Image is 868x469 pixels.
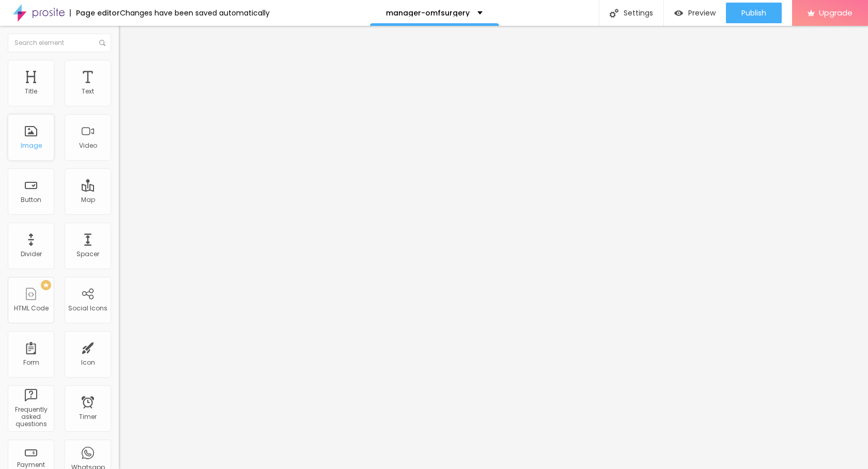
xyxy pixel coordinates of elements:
div: Icon [81,359,95,366]
div: Spacer [76,251,99,258]
div: Page editor [70,9,120,17]
span: Publish [741,9,766,17]
div: Text [82,88,94,95]
div: Video [79,142,97,149]
img: view-1.svg [674,9,683,18]
div: Form [23,359,39,366]
div: Social Icons [68,305,107,312]
div: Timer [79,413,97,420]
span: Preview [688,9,716,17]
div: Divider [21,251,42,258]
div: Changes have been saved automatically [120,9,270,17]
img: Icone [610,9,618,18]
div: Button [21,196,41,204]
div: Image [21,142,42,149]
div: Map [81,196,95,204]
div: Title [25,88,37,95]
div: HTML Code [14,305,49,312]
span: Upgrade [819,8,853,17]
button: Preview [664,3,726,23]
div: Frequently asked questions [10,406,51,428]
p: manager-omfsurgery [386,9,470,17]
input: Search element [8,34,111,52]
img: Icone [99,40,105,46]
button: Publish [726,3,782,23]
